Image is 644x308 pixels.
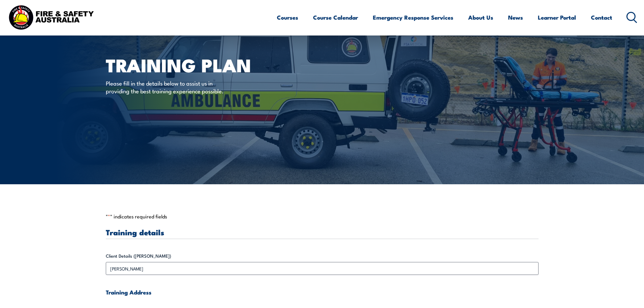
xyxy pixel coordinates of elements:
h1: Training plan [106,57,273,73]
h3: Training details [106,228,539,236]
a: News [508,8,523,26]
a: Courses [277,8,298,26]
a: About Us [468,8,493,26]
p: " " indicates required fields [106,213,539,220]
label: Client Details ([PERSON_NAME]) [106,253,539,259]
a: Learner Portal [538,8,576,26]
a: Emergency Response Services [373,8,453,26]
a: Course Calendar [313,8,358,26]
a: Contact [591,8,612,26]
p: Please fill in the details below to assist us in providing the best training experience possible. [106,79,229,95]
h4: Training Address [106,288,539,296]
